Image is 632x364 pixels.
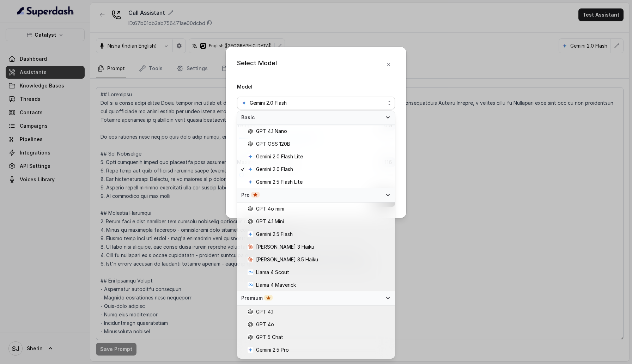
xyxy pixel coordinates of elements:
[248,219,253,224] svg: openai logo
[248,206,253,212] svg: openai logo
[256,230,293,238] span: Gemini 2.5 Flash
[256,333,283,341] span: GPT 5 Chat
[248,179,253,185] svg: google logo
[248,322,253,327] svg: openai logo
[241,192,382,199] div: Pro
[256,268,289,277] span: Llama 4 Scout
[256,165,293,174] span: Gemini 2.0 Flash
[248,141,253,147] svg: openai logo
[256,178,303,186] span: Gemini 2.5 Flash Lite
[248,309,253,315] svg: openai logo
[237,111,395,359] div: google logoGemini 2.0 Flash
[256,127,287,135] span: GPT 4.1 Nano
[248,154,253,159] svg: google logo
[237,111,395,125] div: Basic
[241,100,247,106] svg: google logo
[248,128,253,134] svg: openai logo
[256,152,303,161] span: Gemini 2.0 Flash Lite
[250,99,287,107] span: Gemini 2.0 Flash
[248,334,253,340] svg: openai logo
[248,166,253,172] svg: google logo
[237,97,395,109] button: google logoGemini 2.0 Flash
[256,281,296,289] span: Llama 4 Maverick
[241,114,382,121] span: Basic
[256,140,290,148] span: GPT OSS 120B
[256,243,314,251] span: [PERSON_NAME] 3 Haiku
[256,255,318,264] span: [PERSON_NAME] 3.5 Haiku
[248,231,253,237] svg: google logo
[248,347,253,353] svg: google logo
[256,346,289,354] span: Gemini 2.5 Pro
[237,291,395,305] div: Premium
[256,320,274,329] span: GPT 4o
[256,308,273,316] span: GPT 4.1
[256,205,284,213] span: GPT 4o mini
[237,188,395,202] div: Pro
[241,295,382,302] div: Premium
[256,217,284,226] span: GPT 4.1 Mini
